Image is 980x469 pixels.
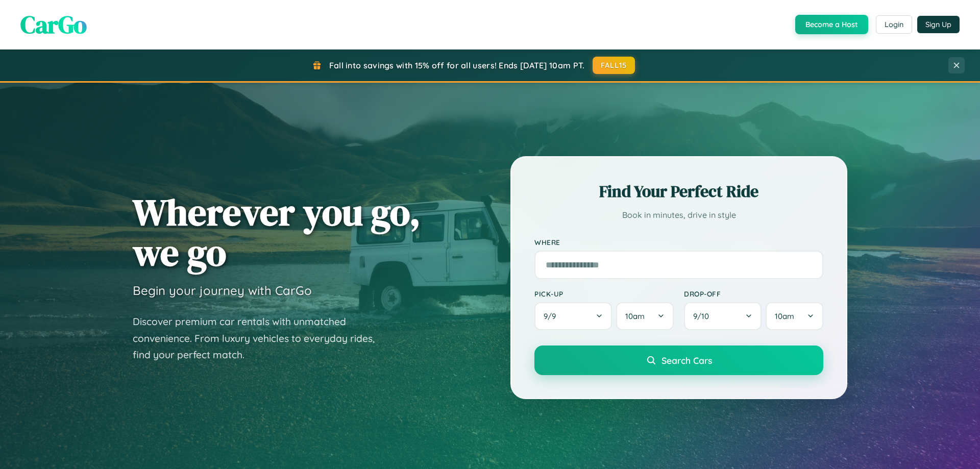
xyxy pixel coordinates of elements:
[917,16,960,33] button: Sign Up
[20,8,87,41] span: CarGo
[684,289,823,298] label: Drop-off
[133,283,312,298] h3: Begin your journey with CarGo
[876,15,912,34] button: Login
[616,302,674,330] button: 10am
[625,311,645,321] span: 10am
[766,302,823,330] button: 10am
[661,355,712,366] span: Search Cars
[534,208,823,223] p: Book in minutes, drive in style
[544,311,561,321] span: 9 / 9
[133,313,388,363] p: Discover premium car rentals with unmatched convenience. From luxury vehicles to everyday rides, ...
[693,311,714,321] span: 9 / 10
[593,57,635,74] button: FALL15
[329,60,585,70] span: Fall into savings with 15% off for all users! Ends [DATE] 10am PT.
[534,238,823,246] label: Where
[534,302,612,330] button: 9/9
[684,302,762,330] button: 9/10
[133,192,421,273] h1: Wherever you go, we go
[795,15,868,34] button: Become a Host
[775,311,794,321] span: 10am
[534,289,674,298] label: Pick-up
[534,180,823,203] h2: Find Your Perfect Ride
[534,345,823,375] button: Search Cars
